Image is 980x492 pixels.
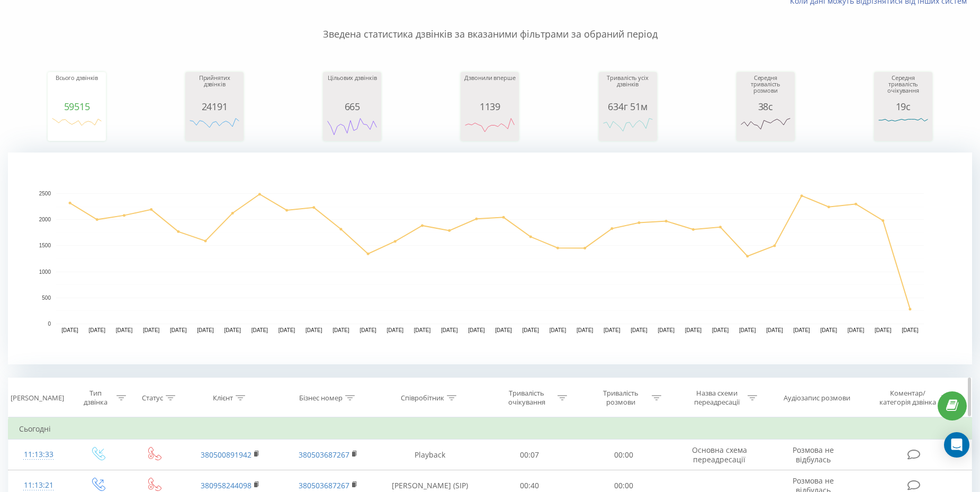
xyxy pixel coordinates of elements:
[11,393,64,402] div: [PERSON_NAME]
[601,75,654,101] div: Тривалість усіх дзвінків
[48,321,51,327] text: 0
[688,389,745,407] div: Назва схеми переадресації
[739,327,756,333] text: [DATE]
[332,327,349,333] text: [DATE]
[50,101,103,112] div: 59515
[116,327,133,333] text: [DATE]
[188,101,241,112] div: 24191
[877,101,930,112] div: 19с
[299,393,343,402] div: Бізнес номер
[414,327,431,333] text: [DATE]
[601,112,654,144] svg: A chart.
[387,327,404,333] text: [DATE]
[498,389,555,407] div: Тривалість очікування
[784,393,850,402] div: Аудіозапис розмови
[143,327,160,333] text: [DATE]
[305,327,322,333] text: [DATE]
[299,450,349,460] a: 380503687267
[877,389,939,407] div: Коментар/категорія дзвінка
[61,327,78,333] text: [DATE]
[670,440,768,470] td: Основна схема переадресації
[739,75,792,101] div: Середня тривалість розмови
[326,101,379,112] div: 665
[712,327,729,333] text: [DATE]
[877,112,930,144] svg: A chart.
[766,327,783,333] text: [DATE]
[39,217,51,222] text: 2000
[523,327,540,333] text: [DATE]
[359,327,376,333] text: [DATE]
[201,480,251,490] a: 380958244098
[251,327,268,333] text: [DATE]
[8,418,972,440] td: Сьогодні
[377,440,482,470] td: Playback
[739,101,792,112] div: 38с
[188,75,241,101] div: Прийнятих дзвінків
[601,101,654,112] div: 634г 51м
[39,269,51,275] text: 1000
[39,191,51,196] text: 2500
[188,112,241,144] svg: A chart.
[482,440,577,470] td: 00:07
[278,327,295,333] text: [DATE]
[875,327,892,333] text: [DATE]
[299,480,349,490] a: 380503687267
[197,327,214,333] text: [DATE]
[631,327,648,333] text: [DATE]
[592,389,649,407] div: Тривалість розмови
[78,389,114,407] div: Тип дзвінка
[463,101,516,112] div: 1139
[463,112,516,144] svg: A chart.
[550,327,567,333] text: [DATE]
[848,327,865,333] text: [DATE]
[39,243,51,249] text: 1500
[50,75,103,101] div: Всього дзвінків
[441,327,458,333] text: [DATE]
[577,327,594,333] text: [DATE]
[326,75,379,101] div: Цільових дзвінків
[42,295,51,301] text: 500
[877,75,930,101] div: Середня тривалість очікування
[326,112,379,144] svg: A chart.
[8,153,972,364] svg: A chart.
[8,6,972,41] p: Зведена статистика дзвінків за вказаними фільтрами за обраний період
[658,327,675,333] text: [DATE]
[495,327,512,333] text: [DATE]
[19,444,58,465] div: 11:13:33
[401,393,444,402] div: Співробітник
[89,327,106,333] text: [DATE]
[201,450,251,460] a: 380500891942
[468,327,485,333] text: [DATE]
[213,393,233,402] div: Клієнт
[944,432,969,458] div: Open Intercom Messenger
[170,327,187,333] text: [DATE]
[50,112,103,144] svg: A chart.
[821,327,838,333] text: [DATE]
[793,327,810,333] text: [DATE]
[224,327,241,333] text: [DATE]
[463,75,516,101] div: Дзвонили вперше
[142,393,163,402] div: Статус
[902,327,919,333] text: [DATE]
[739,112,792,144] svg: A chart.
[793,445,834,464] span: Розмова не відбулась
[604,327,621,333] text: [DATE]
[685,327,702,333] text: [DATE]
[577,440,671,470] td: 00:00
